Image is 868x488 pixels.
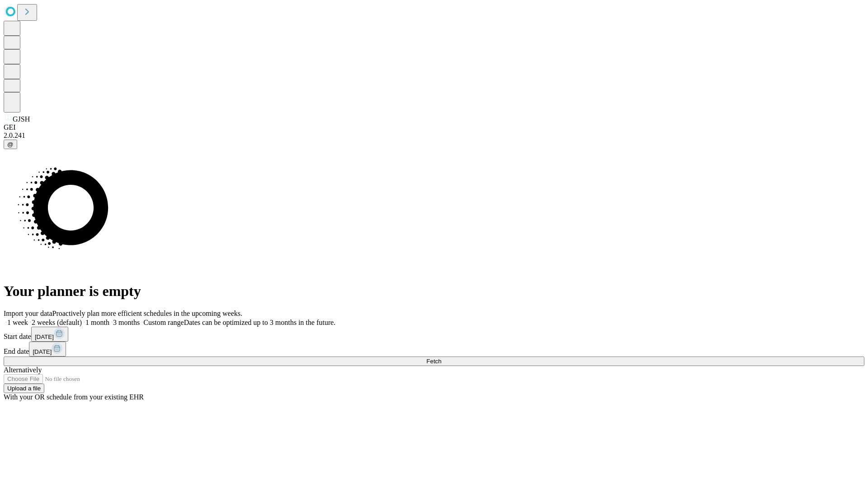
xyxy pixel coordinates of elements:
button: [DATE] [29,342,66,357]
span: Alternatively [4,366,42,374]
span: With your OR schedule from your existing EHR [4,393,144,401]
span: 1 week [7,319,28,326]
h1: Your planner is empty [4,283,864,300]
span: Import your data [4,310,52,317]
span: [DATE] [33,348,52,355]
span: 2 weeks (default) [32,319,82,326]
button: Fetch [4,357,864,366]
span: @ [7,141,14,148]
div: Start date [4,327,864,342]
button: @ [4,140,17,149]
button: [DATE] [31,327,68,342]
span: Dates can be optimized up to 3 months in the future. [184,319,335,326]
div: End date [4,342,864,357]
div: GEI [4,123,864,131]
div: 2.0.241 [4,131,864,140]
span: GJSH [13,115,30,123]
span: [DATE] [35,333,54,340]
button: Upload a file [4,384,44,393]
span: Custom range [143,319,184,326]
span: Proactively plan more efficient schedules in the upcoming weeks. [52,310,242,317]
span: 1 month [85,319,109,326]
span: Fetch [426,358,441,365]
span: 3 months [113,319,140,326]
